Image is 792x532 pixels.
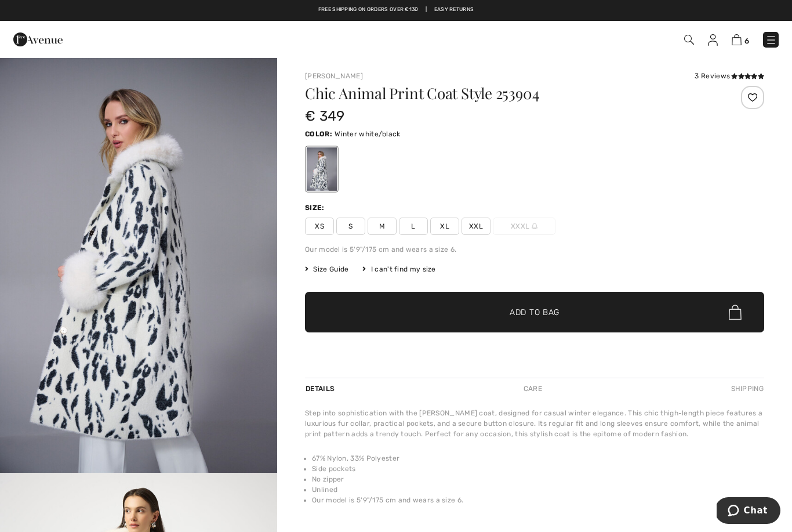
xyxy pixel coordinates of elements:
[434,6,474,14] a: Easy Returns
[684,35,694,45] img: Search
[312,474,764,484] li: No zipper
[368,218,397,235] span: M
[312,495,764,505] li: Our model is 5'9"/175 cm and wears a size 6.
[729,305,742,320] img: Bag.svg
[312,484,764,495] li: Unlined
[728,378,764,399] div: Shipping
[305,86,688,101] h1: Chic Animal Print Coat Style 253904
[335,130,400,138] span: Winter white/black
[312,464,764,474] li: Side pockets
[336,218,365,235] span: S
[695,71,764,81] div: 3 Reviews
[744,37,749,45] span: 6
[717,497,780,526] iframe: Opens a widget where you can chat to one of our agents
[430,218,459,235] span: XL
[426,6,427,14] span: |
[13,33,63,44] a: 1ère Avenue
[305,244,764,255] div: Our model is 5'9"/175 cm and wears a size 6.
[305,378,337,399] div: Details
[318,6,419,14] a: Free shipping on orders over €130
[305,202,327,213] div: Size:
[493,218,555,235] span: XXXL
[312,453,764,464] li: 67% Nylon, 33% Polyester
[305,408,764,439] div: Step into sophistication with the [PERSON_NAME] coat, designed for casual winter elegance. This c...
[514,378,552,399] div: Care
[732,34,742,45] img: Shopping Bag
[305,72,363,80] a: [PERSON_NAME]
[13,28,63,51] img: 1ère Avenue
[399,218,428,235] span: L
[462,218,491,235] span: XXL
[307,147,337,191] div: Winter white/black
[305,130,332,138] span: Color:
[305,292,764,332] button: Add to Bag
[708,34,718,46] img: My Info
[305,264,348,274] span: Size Guide
[305,108,345,124] span: € 349
[510,306,560,319] span: Add to Bag
[732,32,749,46] a: 6
[305,218,334,235] span: XS
[532,223,537,229] img: ring-m.svg
[765,34,777,46] img: Menu
[362,264,435,274] div: I can't find my size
